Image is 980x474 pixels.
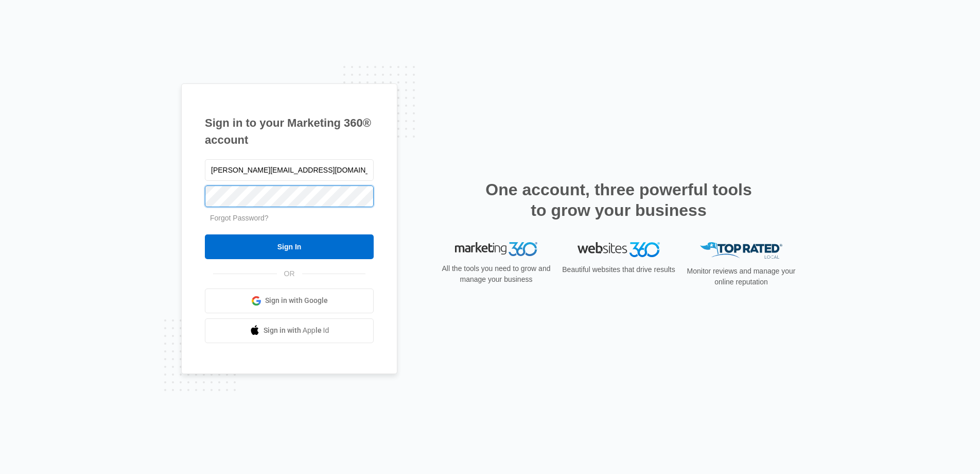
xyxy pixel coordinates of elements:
a: Forgot Password? [210,214,269,222]
p: All the tools you need to grow and manage your business [439,263,554,285]
h1: Sign in to your Marketing 360® account [205,114,374,148]
h2: One account, three powerful tools to grow your business [482,179,755,221]
input: Sign In [205,234,374,259]
img: Top Rated Local [700,242,782,259]
a: Sign in with Google [205,289,374,313]
img: Websites 360 [577,242,660,257]
p: Beautiful websites that drive results [561,264,676,275]
p: Monitor reviews and manage your online reputation [684,266,799,287]
input: Email [205,159,374,181]
a: Sign in with Apple Id [205,318,374,343]
img: Marketing 360 [455,242,537,257]
span: Sign in with Apple Id [264,325,329,336]
span: OR [277,268,302,279]
span: Sign in with Google [265,295,328,306]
